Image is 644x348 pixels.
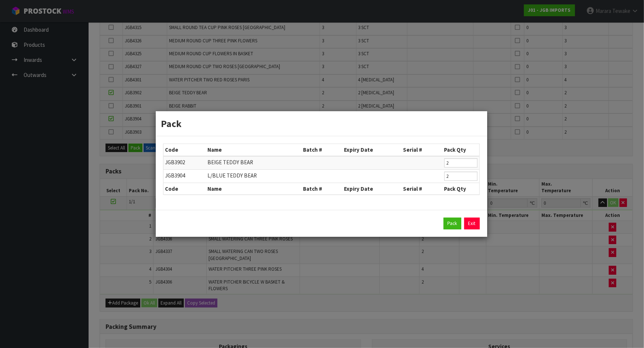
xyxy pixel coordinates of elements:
[401,183,442,194] th: Serial #
[342,144,401,156] th: Expiry Date
[342,183,401,194] th: Expiry Date
[442,183,479,194] th: Pack Qty
[206,183,301,194] th: Name
[401,144,442,156] th: Serial #
[163,183,206,194] th: Code
[207,172,257,179] span: L/BLUE TEDDY BEAR
[165,172,185,179] span: JGB3904
[206,144,301,156] th: Name
[464,218,480,229] a: Exit
[301,183,342,194] th: Batch #
[442,144,479,156] th: Pack Qty
[165,159,185,166] span: JGB3902
[444,218,461,229] button: Pack
[161,117,482,130] h3: Pack
[301,144,342,156] th: Batch #
[163,144,206,156] th: Code
[207,159,253,166] span: BEIGE TEDDY BEAR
